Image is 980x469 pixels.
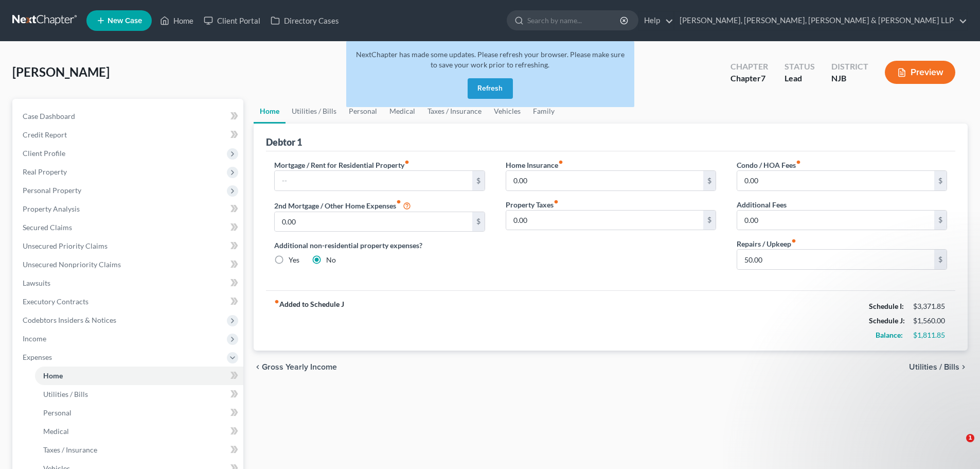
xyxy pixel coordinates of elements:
[23,149,65,158] span: Client Profile
[796,160,801,165] i: fiber_manual_record
[35,404,243,422] a: Personal
[155,11,199,30] a: Home
[23,241,108,250] span: Unsecured Priority Claims
[23,260,121,269] span: Unsecured Nonpriority Claims
[913,316,947,326] div: $1,560.00
[43,371,63,380] span: Home
[274,199,411,212] label: 2nd Mortgage / Other Home Expenses
[274,240,485,251] label: Additional non-residential property expenses?
[913,301,947,311] div: $3,371.85
[831,61,868,73] div: District
[14,200,243,218] a: Property Analysis
[265,11,344,30] a: Directory Cases
[35,422,243,441] a: Medical
[14,255,243,274] a: Unsecured Nonpriority Claims
[966,434,974,442] span: 1
[23,204,80,213] span: Property Analysis
[14,107,243,126] a: Case Dashboard
[35,441,243,459] a: Taxes / Insurance
[23,279,50,287] span: Lawsuits
[43,408,72,417] span: Personal
[785,61,815,73] div: Status
[14,237,243,255] a: Unsecured Priority Claims
[286,99,343,124] a: Utilities / Bills
[934,250,947,269] div: $
[934,171,947,190] div: $
[23,167,67,176] span: Real Property
[959,363,968,371] i: chevron_right
[737,160,801,170] label: Condo / HOA Fees
[468,78,513,99] button: Refresh
[558,160,563,165] i: fiber_manual_record
[14,218,243,237] a: Secured Claims
[14,274,243,292] a: Lawsuits
[35,367,243,385] a: Home
[274,299,344,342] strong: Added to Schedule J
[913,330,947,340] div: $1,811.85
[831,73,868,84] div: NJB
[791,238,796,244] i: fiber_manual_record
[730,73,768,84] div: Chapter
[343,99,383,124] a: Personal
[356,50,625,69] span: NextChapter has made some updates. Please refresh your browser. Please make sure to save your wor...
[885,61,955,84] button: Preview
[23,297,88,306] span: Executory Contracts
[945,434,970,459] iframe: Intercom live chat
[43,427,69,436] span: Medical
[506,171,703,190] input: --
[23,353,52,361] span: Expenses
[703,211,716,230] div: $
[730,61,768,73] div: Chapter
[14,292,243,311] a: Executory Contracts
[703,171,716,190] div: $
[737,250,934,269] input: --
[254,99,286,124] a: Home
[266,136,302,148] div: Debtor 1
[404,160,409,165] i: fiber_manual_record
[254,363,262,371] i: chevron_left
[23,223,72,232] span: Secured Claims
[274,299,279,304] i: fiber_manual_record
[527,11,621,30] input: Search by name...
[506,211,703,230] input: --
[12,64,110,79] span: [PERSON_NAME]
[909,363,968,371] button: Utilities / Bills chevron_right
[274,160,409,170] label: Mortgage / Rent for Residential Property
[554,199,559,204] i: fiber_manual_record
[275,171,472,190] input: --
[289,255,299,265] label: Yes
[326,255,336,265] label: No
[35,385,243,404] a: Utilities / Bills
[23,130,67,139] span: Credit Report
[199,11,265,30] a: Client Portal
[254,363,337,371] button: chevron_left Gross Yearly Income
[108,17,142,25] span: New Case
[396,199,401,204] i: fiber_manual_record
[674,11,967,30] a: [PERSON_NAME], [PERSON_NAME], [PERSON_NAME] & [PERSON_NAME] LLP
[14,126,243,144] a: Credit Report
[785,73,815,84] div: Lead
[737,199,787,210] label: Additional Fees
[43,390,88,398] span: Utilities / Bills
[23,186,81,195] span: Personal Property
[876,331,903,339] strong: Balance:
[472,171,485,190] div: $
[472,212,485,232] div: $
[275,212,472,232] input: --
[262,363,337,371] span: Gross Yearly Income
[737,238,796,249] label: Repairs / Upkeep
[506,160,563,170] label: Home Insurance
[23,316,116,324] span: Codebtors Insiders & Notices
[506,199,559,210] label: Property Taxes
[761,73,765,83] span: 7
[639,11,673,30] a: Help
[869,302,904,310] strong: Schedule I:
[43,445,97,454] span: Taxes / Insurance
[23,112,75,120] span: Case Dashboard
[737,171,934,190] input: --
[869,316,905,325] strong: Schedule J:
[909,363,959,371] span: Utilities / Bills
[737,211,934,230] input: --
[23,334,46,343] span: Income
[934,211,947,230] div: $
